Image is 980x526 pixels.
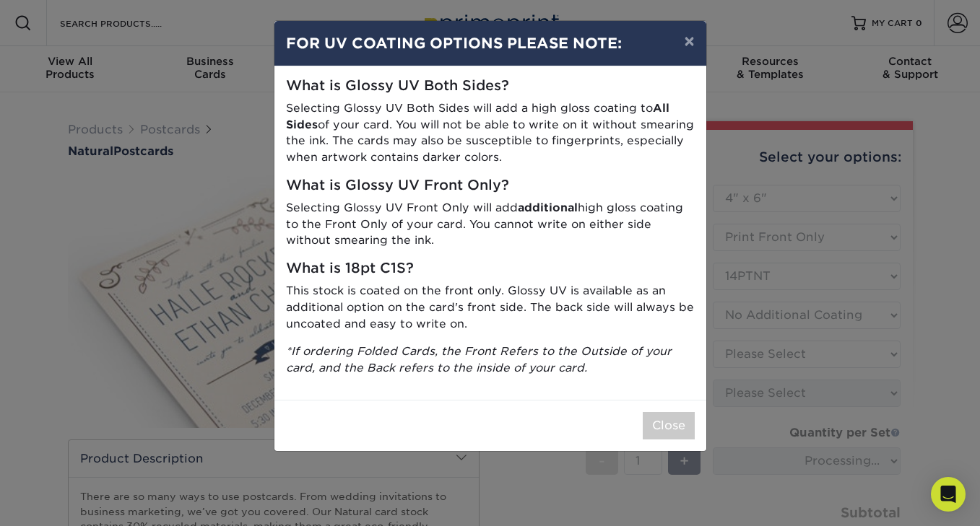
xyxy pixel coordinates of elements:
p: This stock is coated on the front only. Glossy UV is available as an additional option on the car... [286,283,695,332]
button: Close [643,412,695,439]
div: Open Intercom Messenger [931,477,966,512]
i: *If ordering Folded Cards, the Front Refers to the Outside of your card, and the Back refers to t... [286,344,672,374]
p: Selecting Glossy UV Both Sides will add a high gloss coating to of your card. You will not be abl... [286,100,695,166]
h5: What is Glossy UV Both Sides? [286,78,695,95]
p: Selecting Glossy UV Front Only will add high gloss coating to the Front Only of your card. You ca... [286,200,695,249]
h5: What is 18pt C1S? [286,260,695,277]
h4: FOR UV COATING OPTIONS PLEASE NOTE: [286,32,695,54]
h5: What is Glossy UV Front Only? [286,177,695,194]
button: × [672,21,706,61]
strong: additional [518,201,578,214]
strong: All Sides [286,101,669,131]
